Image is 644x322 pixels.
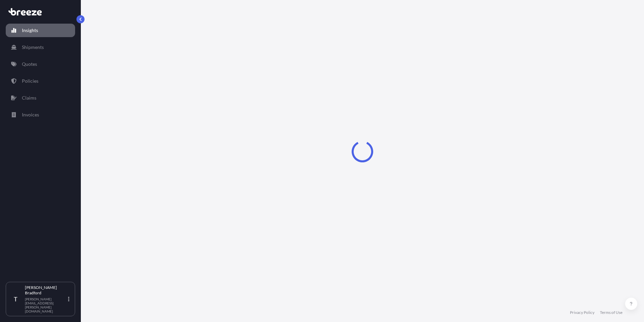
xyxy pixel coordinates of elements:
[570,310,594,315] a: Privacy Policy
[6,91,75,105] a: Claims
[6,24,75,37] a: Insights
[25,297,67,313] p: [PERSON_NAME][EMAIL_ADDRESS][PERSON_NAME][DOMAIN_NAME]
[6,108,75,122] a: Invoices
[6,57,75,71] a: Quotes
[22,27,38,34] p: Insights
[22,61,37,68] p: Quotes
[22,95,36,101] p: Claims
[14,296,18,302] span: T
[22,111,39,118] p: Invoices
[6,41,75,54] a: Shipments
[22,78,38,84] p: Policies
[25,285,67,296] p: [PERSON_NAME] Bradford
[22,44,44,51] p: Shipments
[6,74,75,88] a: Policies
[600,310,622,315] a: Terms of Use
